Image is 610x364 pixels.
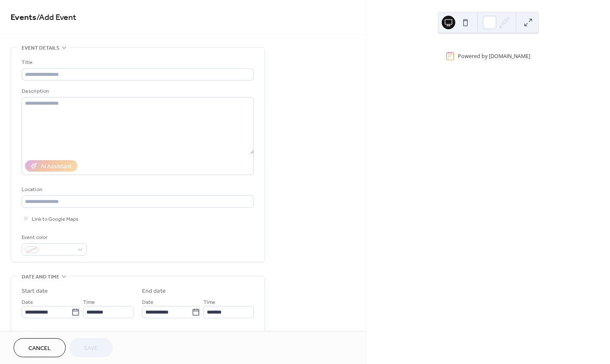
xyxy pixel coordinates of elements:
span: Link to Google Maps [32,215,78,224]
span: Event details [22,44,59,53]
span: Time [203,298,215,307]
div: Powered by [458,53,530,60]
span: Time [83,298,95,307]
a: Events [11,9,36,26]
div: End date [142,287,166,296]
span: Date and time [22,272,59,281]
button: Cancel [14,338,66,357]
span: Date [22,298,33,307]
span: Cancel [28,344,51,353]
a: [DOMAIN_NAME] [489,53,530,60]
div: Start date [22,287,48,296]
div: Event color [22,233,85,242]
span: / Add Event [36,9,76,26]
div: Description [22,87,252,96]
span: All day [32,329,47,338]
div: Location [22,185,252,194]
span: Date [142,298,153,307]
div: Title [22,58,252,67]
